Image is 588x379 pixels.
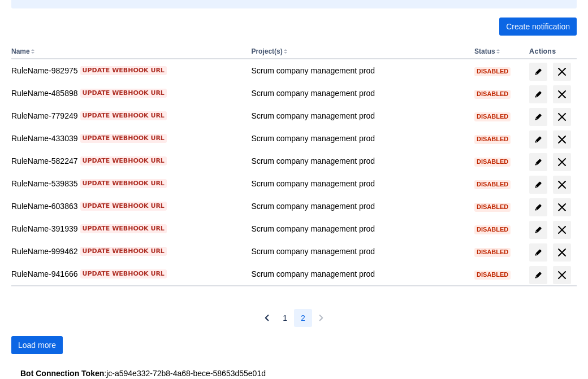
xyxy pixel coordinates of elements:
div: : jc-a594e332-72b8-4a68-bece-58653d55e01d [20,368,568,379]
span: edit [534,271,543,280]
span: Disabled [474,272,511,278]
span: Disabled [474,204,511,210]
button: Page 2 [294,309,312,327]
div: RuleName-391939 [11,223,242,234]
button: Next [312,309,330,327]
span: Update webhook URL [83,111,165,120]
span: Disabled [474,114,511,120]
span: delete [555,133,569,146]
div: Scrum company management prod [251,155,465,167]
span: delete [555,201,569,214]
span: Disabled [474,226,511,233]
span: edit [534,112,543,121]
span: Disabled [474,91,511,97]
nav: Pagination [258,309,330,327]
div: Scrum company management prod [251,65,465,76]
div: RuleName-582247 [11,155,242,167]
div: RuleName-999462 [11,246,242,257]
span: Update webhook URL [83,156,165,165]
span: Disabled [474,249,511,255]
span: Update webhook URL [83,202,165,211]
span: Create notification [506,18,570,36]
span: edit [534,135,543,144]
span: edit [534,158,543,167]
div: Scrum company management prod [251,268,465,280]
button: Previous [258,309,276,327]
div: RuleName-603863 [11,201,242,212]
div: Scrum company management prod [251,178,465,189]
div: Scrum company management prod [251,110,465,121]
button: Create notification [499,18,577,36]
div: RuleName-485898 [11,88,242,99]
span: edit [534,248,543,257]
button: Name [11,47,30,55]
span: delete [555,178,569,191]
div: RuleName-433039 [11,133,242,144]
span: Update webhook URL [83,66,165,75]
span: Disabled [474,136,511,142]
div: RuleName-941666 [11,268,242,280]
span: Disabled [474,68,511,75]
span: delete [555,65,569,79]
span: Disabled [474,181,511,188]
th: Actions [525,45,577,59]
span: delete [555,246,569,259]
div: Scrum company management prod [251,88,465,99]
span: edit [534,67,543,76]
span: Update webhook URL [83,224,165,233]
div: Scrum company management prod [251,223,465,234]
div: RuleName-539835 [11,178,242,189]
button: Load more [11,336,63,354]
button: Page 1 [276,309,294,327]
span: Update webhook URL [83,247,165,256]
span: delete [555,223,569,237]
button: Status [474,47,495,55]
button: Project(s) [251,47,282,55]
span: delete [555,110,569,124]
span: 1 [283,309,287,327]
div: Scrum company management prod [251,133,465,144]
div: RuleName-779249 [11,110,242,121]
div: Scrum company management prod [251,201,465,212]
strong: Bot Connection Token [20,369,104,378]
div: Scrum company management prod [251,246,465,257]
span: Update webhook URL [83,89,165,98]
span: delete [555,268,569,282]
span: Update webhook URL [83,179,165,188]
span: delete [555,88,569,101]
span: edit [534,203,543,212]
span: edit [534,90,543,99]
span: Update webhook URL [83,269,165,278]
span: edit [534,180,543,189]
span: Disabled [474,159,511,165]
span: Update webhook URL [83,134,165,143]
div: RuleName-982975 [11,65,242,76]
span: Load more [18,336,56,354]
span: delete [555,155,569,169]
span: 2 [301,309,305,327]
span: edit [534,225,543,234]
